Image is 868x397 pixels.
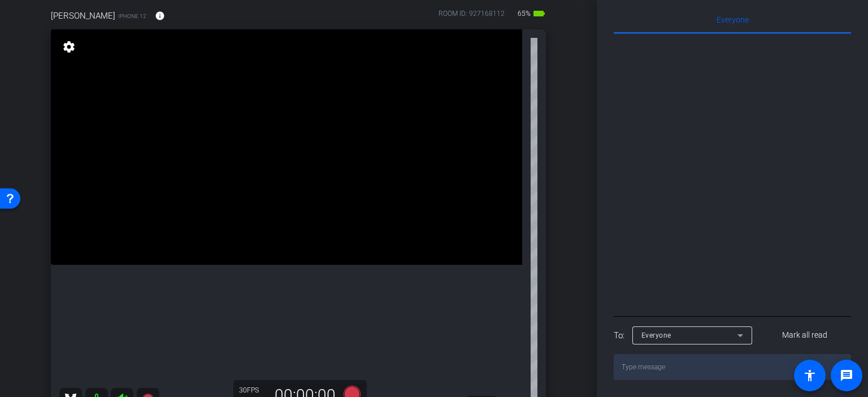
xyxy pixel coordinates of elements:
[239,386,267,395] div: 30
[51,10,115,22] span: [PERSON_NAME]
[641,331,671,339] span: Everyone
[614,329,624,342] div: To:
[782,329,827,341] span: Mark all read
[532,7,546,20] mat-icon: battery_std
[118,12,146,20] span: iPhone 12
[840,369,853,382] mat-icon: message
[759,325,852,346] button: Mark all read
[516,5,532,23] span: 65%
[61,40,77,54] mat-icon: settings
[247,386,259,394] span: FPS
[155,11,165,21] mat-icon: info
[717,16,749,24] span: Everyone
[803,369,817,382] mat-icon: accessibility
[439,8,505,25] div: ROOM ID: 927168112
